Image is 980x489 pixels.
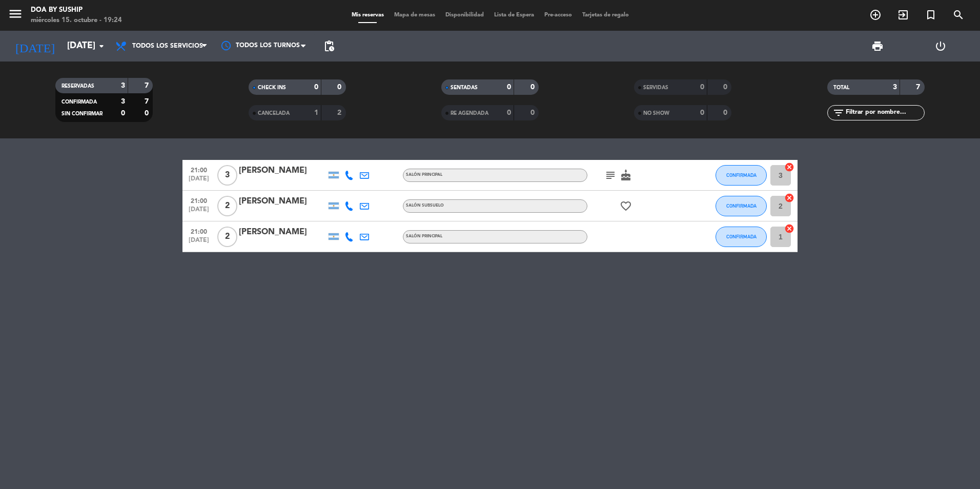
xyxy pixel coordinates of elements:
[62,111,103,116] span: SIN CONFIRMAR
[539,12,577,18] span: Pre-acceso
[916,84,922,91] strong: 7
[643,85,668,90] span: SERVIDAS
[871,40,884,52] span: print
[31,5,122,15] div: DOA by SUSHIP
[716,227,767,247] button: CONFIRMADA
[726,203,757,209] span: CONFIRMADA
[389,12,440,18] span: Mapa de mesas
[217,165,237,186] span: 3
[337,84,343,91] strong: 0
[440,12,489,18] span: Disponibilidad
[121,110,125,117] strong: 0
[577,12,634,18] span: Tarjetas de regalo
[726,172,757,178] span: CONFIRMADA
[620,169,632,181] i: cake
[314,84,318,91] strong: 0
[643,111,669,116] span: NO SHOW
[406,173,442,177] span: Salón Principal
[934,40,947,52] i: power_settings_new
[145,110,151,117] strong: 0
[406,203,444,208] span: Salón Subsuelo
[604,169,617,181] i: subject
[239,164,326,177] div: [PERSON_NAME]
[258,85,286,90] span: CHECK INS
[700,84,704,91] strong: 0
[132,43,203,50] span: Todos los servicios
[337,109,343,116] strong: 2
[784,193,794,203] i: cancel
[723,84,729,91] strong: 0
[95,40,108,52] i: arrow_drop_down
[893,84,897,91] strong: 3
[121,98,125,105] strong: 3
[784,162,794,172] i: cancel
[186,225,212,237] span: 21:00
[451,85,478,90] span: SENTADAS
[925,9,937,21] i: turned_in_not
[620,200,632,212] i: favorite_border
[507,109,511,116] strong: 0
[186,175,212,187] span: [DATE]
[489,12,539,18] span: Lista de Espera
[186,164,212,175] span: 21:00
[726,234,757,239] span: CONFIRMADA
[239,195,326,208] div: [PERSON_NAME]
[716,165,767,186] button: CONFIRMADA
[62,99,97,105] span: CONFIRMADA
[784,223,794,234] i: cancel
[121,82,125,89] strong: 3
[8,6,23,22] i: menu
[507,84,511,91] strong: 0
[8,6,23,25] button: menu
[406,234,442,238] span: Salón Principal
[897,9,909,21] i: exit_to_app
[31,15,122,26] div: miércoles 15. octubre - 19:24
[186,237,212,249] span: [DATE]
[832,107,845,119] i: filter_list
[323,40,335,52] span: pending_actions
[451,111,488,116] span: RE AGENDADA
[258,111,290,116] span: CANCELADA
[530,109,537,116] strong: 0
[833,85,849,90] span: TOTAL
[186,194,212,206] span: 21:00
[217,196,237,216] span: 2
[700,109,704,116] strong: 0
[314,109,318,116] strong: 1
[530,84,537,91] strong: 0
[716,196,767,216] button: CONFIRMADA
[346,12,389,18] span: Mis reservas
[723,109,729,116] strong: 0
[239,226,326,239] div: [PERSON_NAME]
[62,84,94,89] span: RESERVADAS
[845,107,924,118] input: Filtrar por nombre...
[869,9,882,21] i: add_circle_outline
[145,98,151,105] strong: 7
[217,227,237,247] span: 2
[145,82,151,89] strong: 7
[909,31,973,62] div: LOG OUT
[8,35,62,57] i: [DATE]
[952,9,965,21] i: search
[186,206,212,218] span: [DATE]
